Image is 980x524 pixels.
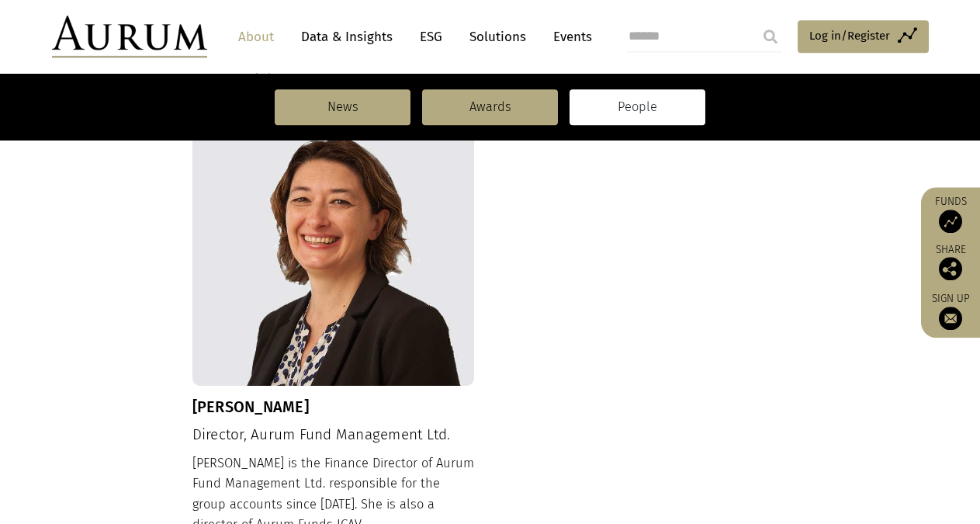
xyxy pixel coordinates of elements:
a: Solutions [462,23,534,51]
a: About [230,23,282,51]
div: Share [929,245,972,280]
img: Share this post [939,257,962,280]
a: Funds [929,195,972,233]
img: Access Funds [939,210,962,233]
a: News [275,89,410,125]
img: Aurum [52,16,207,57]
a: Sign up [929,292,972,330]
a: ESG [412,23,450,51]
input: Submit [755,21,786,52]
a: Data & Insights [293,23,400,51]
h4: Director, Aurum Fund Management Ltd. [192,426,475,444]
a: People [570,89,705,125]
a: Log in/Register [798,20,929,53]
span: Log in/Register [809,26,890,45]
a: Events [545,23,592,51]
img: Sign up to our newsletter [939,307,962,330]
a: Awards [422,89,558,125]
h3: [PERSON_NAME] [192,397,475,416]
